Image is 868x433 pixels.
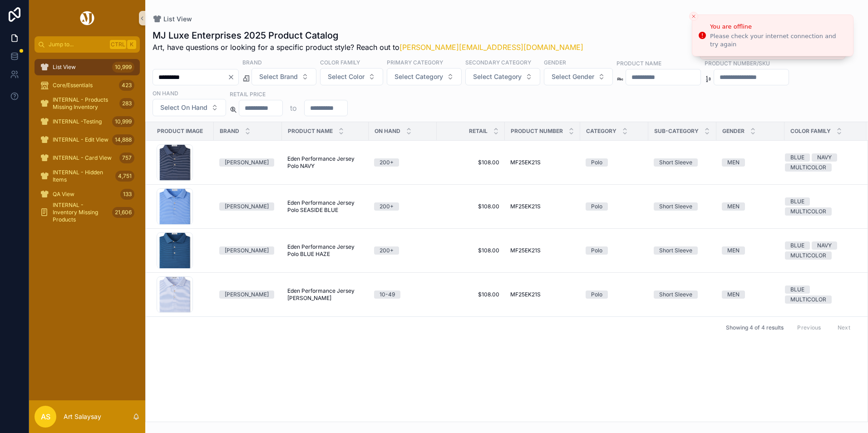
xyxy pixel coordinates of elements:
[705,59,770,67] label: Product Number/SKU
[219,246,276,255] a: [PERSON_NAME]
[510,247,575,254] a: MF25EK21S
[785,197,856,216] a: BLUEMULTICOLOR
[53,82,93,89] span: Core/Essentials
[153,15,192,24] a: List View
[41,411,50,422] span: AS
[53,202,108,223] span: INTERNAL - Inventory Missing Products
[53,169,112,183] span: INTERNAL - Hidden Items
[153,42,583,53] span: Art, have questions or looking for a specific product style? Reach out to
[29,53,145,232] div: scrollable content
[252,68,316,85] button: Select Button
[790,241,804,250] div: BLUE
[157,128,203,135] span: Product Image
[225,202,269,211] div: [PERSON_NAME]
[726,324,784,331] span: Showing 4 of 4 results
[219,202,276,211] a: [PERSON_NAME]
[35,186,140,202] a: QA View133
[35,113,140,130] a: INTERNAL -Testing10,999
[510,159,575,166] a: MF25EK21S
[35,150,140,166] a: INTERNAL - Card View757
[442,203,499,210] a: $108.00
[119,98,134,109] div: 283
[727,158,740,167] div: MEN
[287,155,363,170] a: Eden Performance Jersey Polo NAVY
[387,58,443,66] label: Primary Category
[328,72,365,81] span: Select Color
[727,246,740,255] div: MEN
[510,291,575,298] a: MF25EK21S
[722,158,779,167] a: MEN
[817,153,832,162] div: NAVY
[115,171,134,182] div: 4,751
[511,128,563,135] span: Product Number
[586,158,643,167] a: Polo
[591,246,602,255] div: Polo
[242,58,262,66] label: Brand
[591,290,602,299] div: Polo
[586,202,643,211] a: Polo
[442,247,499,254] a: $108.00
[153,99,226,116] button: Select Button
[399,43,583,52] a: [PERSON_NAME][EMAIL_ADDRESS][DOMAIN_NAME]
[53,96,116,111] span: INTERNAL - Products Missing Inventory
[591,158,602,167] div: Polo
[225,290,269,299] div: [PERSON_NAME]
[722,128,745,135] span: Gender
[387,68,462,85] button: Select Button
[163,15,192,24] span: List View
[465,68,540,85] button: Select Button
[510,247,541,254] span: MF25EK21S
[374,290,431,299] a: 10-49
[160,103,207,112] span: Select On Hand
[53,136,108,143] span: INTERNAL - Edit View
[119,153,134,163] div: 757
[380,202,394,211] div: 200+
[287,199,363,214] span: Eden Performance Jersey Polo SEASIDE BLUE
[128,41,135,48] span: K
[510,203,541,210] span: MF25EK21S
[53,154,112,162] span: INTERNAL - Card View
[112,207,134,218] div: 21,606
[374,202,431,211] a: 200+
[586,246,643,255] a: Polo
[380,246,394,255] div: 200+
[110,40,126,49] span: Ctrl
[722,246,779,255] a: MEN
[785,153,856,172] a: BLUENAVYMULTICOLOR
[380,158,394,167] div: 200+
[469,128,488,135] span: Retail
[225,158,269,167] div: [PERSON_NAME]
[710,32,846,49] div: Please check your internet connection and try again
[288,128,333,135] span: Product Name
[35,77,140,93] a: Core/Essentials423
[654,158,711,167] a: Short Sleeve
[544,68,613,85] button: Select Button
[722,290,779,299] a: MEN
[227,74,238,81] button: Clear
[153,29,583,42] h1: MJ Luxe Enterprises 2025 Product Catalog
[374,246,431,255] a: 200+
[380,290,395,299] div: 10-49
[230,90,266,98] label: Retail Price
[510,291,541,298] span: MF25EK21S
[442,159,499,166] a: $108.00
[689,12,698,21] button: Close toast
[790,128,831,135] span: Color Family
[586,128,616,135] span: Category
[374,158,431,167] a: 200+
[219,290,276,299] a: [PERSON_NAME]
[35,168,140,184] a: INTERNAL - Hidden Items4,751
[219,158,276,167] a: [PERSON_NAME]
[35,36,140,53] button: Jump to...CtrlK
[817,241,832,250] div: NAVY
[225,246,269,255] div: [PERSON_NAME]
[49,41,106,48] span: Jump to...
[119,80,134,91] div: 423
[659,158,692,167] div: Short Sleeve
[287,243,363,258] a: Eden Performance Jersey Polo BLUE HAZE
[112,62,134,73] div: 10,999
